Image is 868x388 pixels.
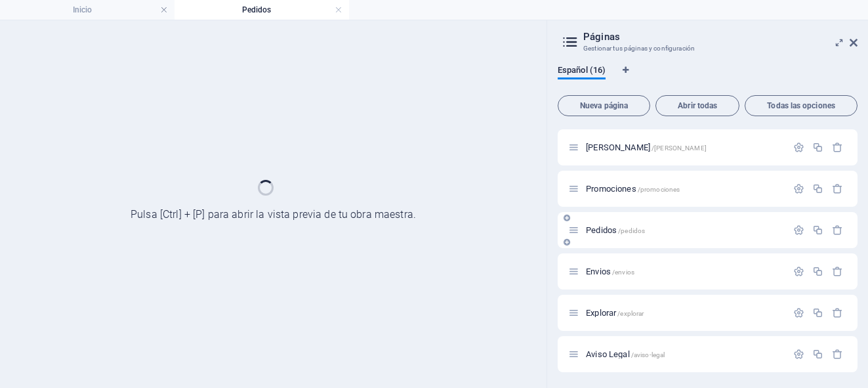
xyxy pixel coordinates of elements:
span: /[PERSON_NAME] [651,144,707,152]
div: Duplicar [812,349,823,360]
div: Pestañas de idiomas [558,65,858,90]
div: Eliminar [832,225,843,236]
h4: Pedidos [175,3,349,17]
div: Eliminar [832,266,843,277]
span: Haz clic para abrir la página [586,267,634,276]
div: [PERSON_NAME]/[PERSON_NAME] [582,143,787,152]
span: /explorar [617,310,644,317]
div: Configuración [793,225,804,236]
span: Todas las opciones [751,102,852,110]
div: Eliminar [832,349,843,360]
div: Duplicar [812,142,823,153]
span: Abrir todas [661,102,734,110]
div: Aviso Legal/aviso-legal [582,350,787,358]
div: Duplicar [812,266,823,277]
div: Eliminar [832,183,843,194]
span: Haz clic para abrir la página [586,349,665,359]
span: Explorar [586,308,644,318]
div: Configuración [793,307,804,318]
div: Duplicar [812,307,823,318]
div: Promociones/promociones [582,184,787,193]
span: Haz clic para abrir la página [586,184,680,194]
div: Duplicar [812,183,823,194]
div: Configuración [793,349,804,360]
button: Nueva página [558,95,650,116]
div: Duplicar [812,225,823,236]
span: /aviso-legal [631,351,665,358]
span: Haz clic para abrir la página [586,142,707,152]
span: /pedidos [618,227,645,234]
span: /envios [612,269,634,276]
span: Pedidos [586,225,645,235]
button: Abrir todas [655,95,739,116]
div: Configuración [793,183,804,194]
div: Explorar/explorar [582,309,787,317]
div: Pedidos/pedidos [582,226,787,234]
div: Envios/envios [582,267,787,276]
div: Eliminar [832,142,843,153]
span: Español (16) [558,62,606,81]
h2: Páginas [583,31,858,43]
span: Nueva página [564,102,644,110]
div: Configuración [793,266,804,277]
h3: Gestionar tus páginas y configuración [583,43,831,54]
div: Eliminar [832,307,843,318]
div: Configuración [793,142,804,153]
button: Todas las opciones [745,95,858,116]
span: /promociones [638,186,680,193]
